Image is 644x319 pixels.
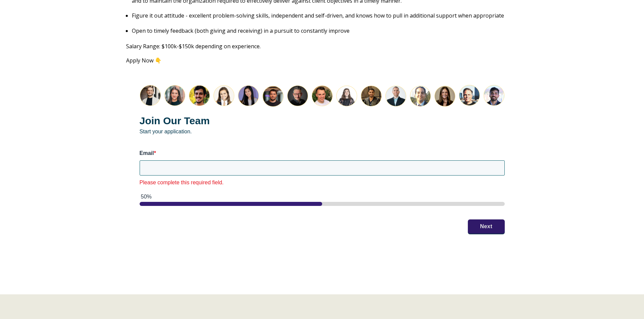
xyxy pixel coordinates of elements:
[126,57,518,63] p: Apply Now 👇
[126,43,518,50] p: Salary Range: $100k-$150k depending on experience.
[132,12,518,19] p: Figure it out attitude - excellent problem-solving skills, independent and self-driven, and knows...
[468,219,505,234] button: Next
[140,202,505,206] div: page 1 of 2
[140,115,210,126] strong: Join Our Team
[140,179,505,186] div: Please complete this required field.
[141,193,505,201] div: 50%
[140,85,505,107] img: Join the Lean Layer team
[140,150,154,156] span: Email
[140,114,505,135] p: Start your application.
[126,71,518,247] form: HubSpot Form
[132,27,518,34] p: Open to timely feedback (both giving and receiving) in a pursuit to constantly improve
